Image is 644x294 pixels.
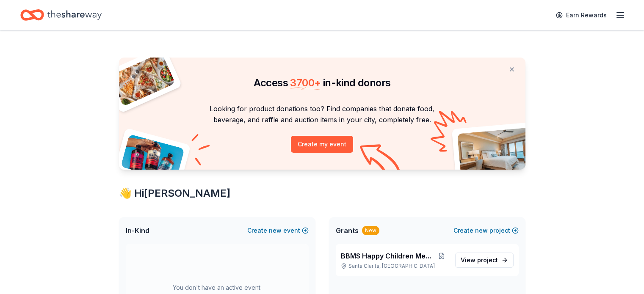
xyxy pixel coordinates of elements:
span: new [475,225,488,236]
div: 👋 Hi [PERSON_NAME] [119,187,525,200]
a: Home [20,5,102,25]
button: Create my event [291,136,353,153]
a: View project [455,253,514,268]
a: Earn Rewards [551,8,612,23]
button: Createnewproject [453,225,519,236]
span: In-Kind [126,225,149,236]
button: Createnewevent [247,225,309,236]
img: Pizza [109,52,175,107]
span: Grants [336,225,359,236]
span: View [461,255,498,265]
span: 3700 + [290,77,321,89]
img: Curvy arrow [360,144,402,176]
span: new [269,225,282,236]
p: Looking for product donations too? Find companies that donate food, beverage, and raffle and auct... [129,103,515,126]
p: Santa Clarita, [GEOGRAPHIC_DATA] [341,263,448,269]
span: project [477,256,498,264]
span: Access in-kind donors [254,77,391,89]
span: BBMS Happy Children Memorial Fund [341,251,435,261]
div: New [362,226,379,235]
